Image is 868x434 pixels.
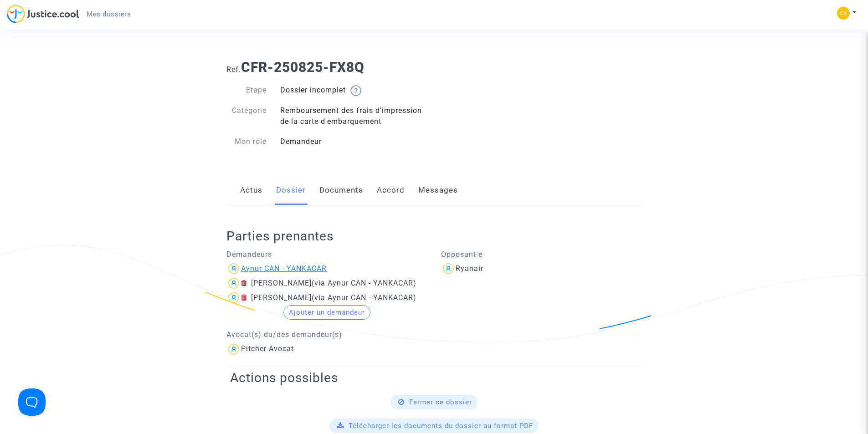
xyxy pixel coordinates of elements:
[220,136,273,147] div: Mon rôle
[241,344,294,353] div: Pitcher Avocat
[226,65,241,74] span: Ref.
[226,249,427,260] p: Demandeurs
[456,264,483,273] div: Ryanair
[87,10,131,18] span: Mes dossiers
[240,175,262,205] a: Actus
[230,370,638,386] h2: Actions possibles
[441,261,456,276] img: icon-user.svg
[283,305,370,320] button: Ajouter un demandeur
[220,105,273,127] div: Catégorie
[273,85,434,96] div: Dossier incomplet
[276,175,306,205] a: Dossier
[837,7,850,20] img: 07641ef3a9788100727d3f3a202096ab
[273,105,434,127] div: Remboursement des frais d'impression de la carte d'embarquement
[241,264,327,273] div: Aynur CAN - YANKACAR
[349,422,533,430] span: Télécharger les documents du dossier au format PDF
[226,228,648,244] h2: Parties prenantes
[251,279,312,287] div: [PERSON_NAME]
[377,175,405,205] a: Accord
[441,249,642,260] p: Opposant·e
[241,59,365,75] b: CFR-250825-FX8Q
[226,261,241,276] img: icon-user.svg
[79,7,138,21] a: Mes dossiers
[312,293,416,302] span: (via Aynur CAN - YANKACAR)
[319,175,363,205] a: Documents
[273,136,434,147] div: Demandeur
[226,329,427,340] p: Avocat(s) du/des demandeur(s)
[220,85,273,96] div: Etape
[226,291,241,305] img: icon-user.svg
[7,5,79,23] img: jc-logo.svg
[350,85,361,96] img: help.svg
[226,276,241,291] img: icon-user.svg
[226,342,241,357] img: icon-user.svg
[18,388,46,416] iframe: Help Scout Beacon - Open
[312,279,416,287] span: (via Aynur CAN - YANKACAR)
[409,398,472,406] span: Fermer ce dossier
[418,175,458,205] a: Messages
[251,293,312,302] div: [PERSON_NAME]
